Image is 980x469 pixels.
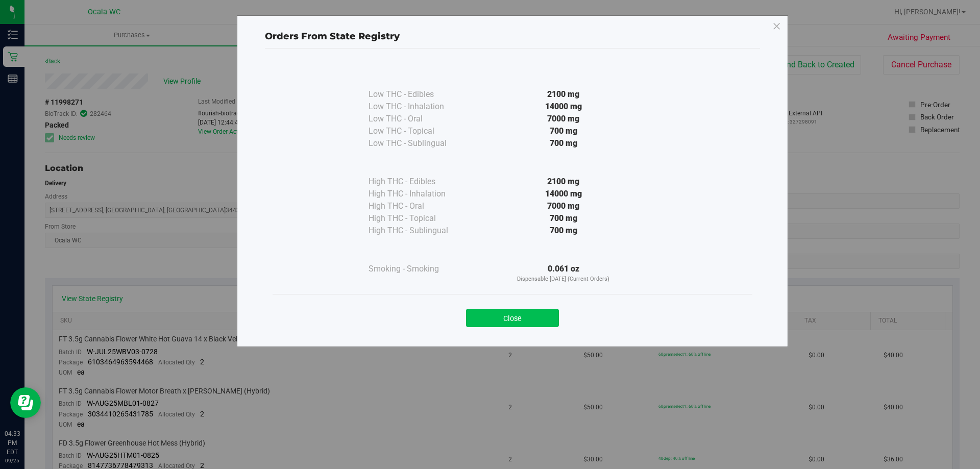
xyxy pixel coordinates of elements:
[369,200,471,212] div: High THC - Oral
[369,176,471,188] div: High THC - Edibles
[471,88,656,101] div: 2100 mg
[471,101,656,113] div: 14000 mg
[471,275,656,284] p: Dispensable [DATE] (Current Orders)
[471,200,656,212] div: 7000 mg
[471,263,656,284] div: 0.061 oz
[471,125,656,137] div: 700 mg
[471,113,656,125] div: 7000 mg
[471,188,656,200] div: 14000 mg
[265,31,400,42] span: Orders From State Registry
[369,125,471,137] div: Low THC - Topical
[369,137,471,150] div: Low THC - Sublingual
[471,212,656,225] div: 700 mg
[10,387,41,418] iframe: Resource center
[369,225,471,237] div: High THC - Sublingual
[471,176,656,188] div: 2100 mg
[471,225,656,237] div: 700 mg
[369,88,471,101] div: Low THC - Edibles
[466,309,559,327] button: Close
[369,101,471,113] div: Low THC - Inhalation
[369,113,471,125] div: Low THC - Oral
[471,137,656,150] div: 700 mg
[369,263,471,275] div: Smoking - Smoking
[369,212,471,225] div: High THC - Topical
[369,188,471,200] div: High THC - Inhalation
